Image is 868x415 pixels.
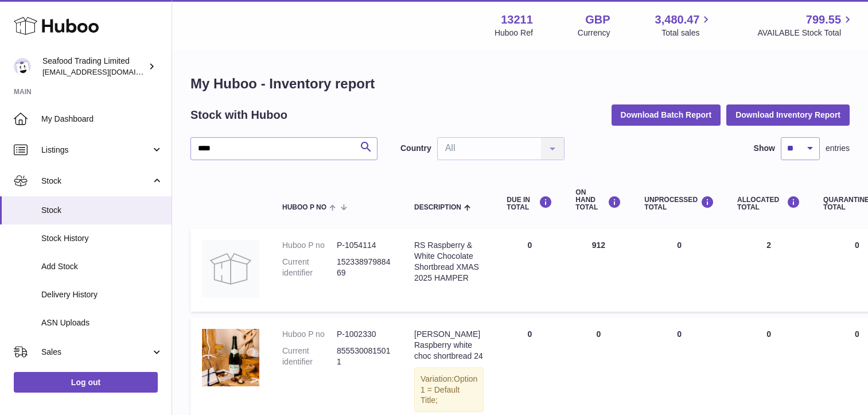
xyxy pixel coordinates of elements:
span: Total sales [661,28,713,38]
dt: Current identifier [282,257,337,278]
span: Stock [41,205,163,216]
span: 799.55 [806,12,841,28]
td: 2 [726,228,812,312]
div: [PERSON_NAME] Raspberry white choc shortbread 24 [414,329,484,362]
a: 799.55 AVAILABLE Stock Total [757,12,854,38]
span: Add Stock [41,261,163,272]
td: 0 [495,228,564,312]
button: Download Batch Report [612,104,721,125]
div: ON HAND Total [575,189,621,212]
img: product image [202,329,259,386]
strong: 13211 [501,12,533,28]
dd: P-1002330 [337,329,391,340]
span: AVAILABLE Stock Total [757,28,854,38]
span: Huboo P no [282,204,326,211]
span: [EMAIL_ADDRESS][DOMAIN_NAME] [42,67,169,76]
h1: My Huboo - Inventory report [190,75,850,93]
span: My Dashboard [41,114,163,125]
label: Country [400,143,431,154]
dt: Huboo P no [282,240,337,251]
div: Variation: [414,367,484,413]
span: Description [414,204,461,211]
div: ALLOCATED Total [737,196,800,211]
span: Listings [41,145,151,156]
dt: Current identifier [282,346,337,367]
td: 0 [633,228,726,312]
span: Delivery History [41,289,163,300]
span: Stock History [41,233,163,244]
img: online@rickstein.com [14,58,31,75]
span: entries [826,143,850,154]
strong: GBP [585,12,610,28]
div: Seafood Trading Limited [42,56,146,77]
span: Stock [41,176,151,187]
span: 3,480.47 [655,12,700,28]
span: 0 [855,329,859,339]
a: Log out [14,372,158,393]
dd: 15233897988469 [337,257,391,278]
a: 3,480.47 Total sales [655,12,713,38]
div: UNPROCESSED Total [644,196,714,211]
button: Download Inventory Report [726,104,850,125]
span: 0 [855,241,859,250]
span: Option 1 = Default Title; [421,374,477,405]
div: Huboo Ref [495,28,533,38]
span: ASN Uploads [41,317,163,328]
span: Sales [41,347,151,358]
div: Currency [578,28,610,38]
div: DUE IN TOTAL [507,196,552,211]
dd: P-1054114 [337,240,391,251]
label: Show [754,143,775,154]
dd: 8555300815011 [337,346,391,367]
dt: Huboo P no [282,329,337,340]
div: RS Raspberry & White Chocolate Shortbread XMAS 2025 HAMPER [414,240,484,284]
h2: Stock with Huboo [190,107,287,123]
img: product image [202,240,259,297]
td: 912 [564,228,633,312]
